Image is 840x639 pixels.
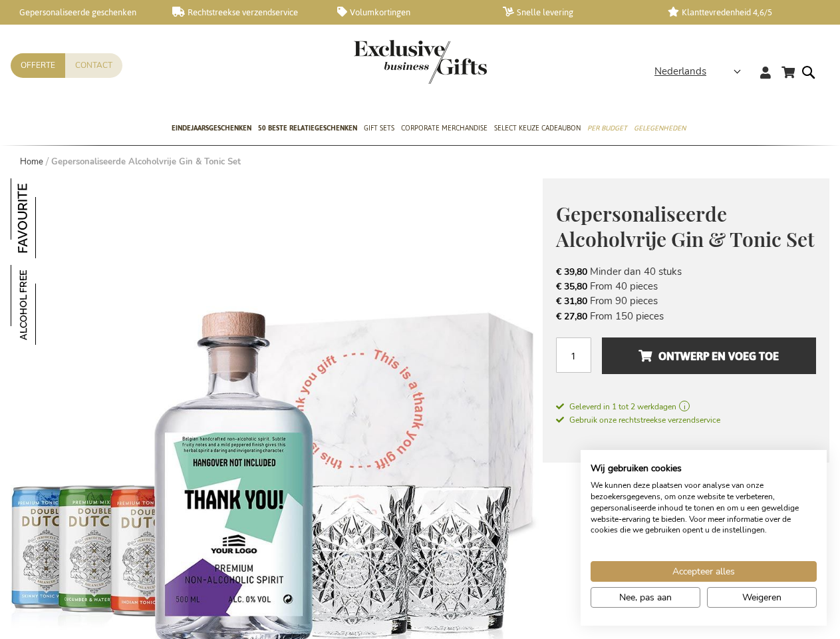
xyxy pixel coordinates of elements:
[556,413,720,426] a: Gebruik onze rechtstreekse verzendservice
[7,7,151,18] a: Gepersonaliseerde geschenken
[654,64,750,79] div: Nederlands
[654,64,706,79] span: Nederlands
[556,309,816,323] li: From 150 pieces
[556,415,720,425] span: Gebruik onze rechtstreekse verzendservice
[364,121,394,135] span: Gift Sets
[668,7,812,18] a: Klanttevredenheid 4,6/5
[638,345,779,367] span: Ontwerp en voeg toe
[494,121,581,135] span: Select Keuze Cadeaubon
[556,295,587,308] span: € 31,80
[556,337,591,373] input: Aantal
[619,590,672,604] span: Nee, pas aan
[742,590,781,604] span: Weigeren
[556,401,816,413] a: Geleverd in 1 tot 2 werkdagen
[65,53,122,78] a: Contact
[556,294,816,308] li: From 90 pieces
[602,337,816,374] button: Ontwerp en voeg toe
[556,280,587,293] span: € 35,80
[11,53,65,78] a: Offerte
[20,156,43,168] a: Home
[587,121,627,135] span: Per Budget
[354,40,487,84] img: Exclusive Business gifts logo
[172,121,251,135] span: Eindejaarsgeschenken
[258,121,357,135] span: 50 beste relatiegeschenken
[672,564,735,578] span: Accepteer alles
[11,265,90,345] img: Gepersonaliseerde Alcoholvrije Gin & Tonic Set
[591,587,700,608] button: Pas cookie voorkeuren aan
[591,463,817,475] h2: Wij gebruiken cookies
[503,7,647,18] a: Snelle levering
[591,561,817,582] button: Accepteer alle cookies
[51,156,241,168] strong: Gepersonaliseerde Alcoholvrije Gin & Tonic Set
[707,587,817,608] button: Alle cookies weigeren
[401,121,488,135] span: Corporate Merchandise
[11,178,90,258] img: Gepersonaliseerde Alcoholvrije Gin & Tonic Set
[556,200,815,253] span: Gepersonaliseerde Alcoholvrije Gin & Tonic Set
[556,264,816,279] li: Minder dan 40 stuks
[556,310,587,323] span: € 27,80
[556,279,816,294] li: From 40 pieces
[591,480,817,536] p: We kunnen deze plaatsen voor analyse van onze bezoekersgegevens, om onze website te verbeteren, g...
[354,40,420,84] a: store logo
[337,7,482,18] a: Volumkortingen
[172,7,317,18] a: Rechtstreekse verzendservice
[634,121,686,135] span: Gelegenheden
[556,266,587,278] span: € 39,80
